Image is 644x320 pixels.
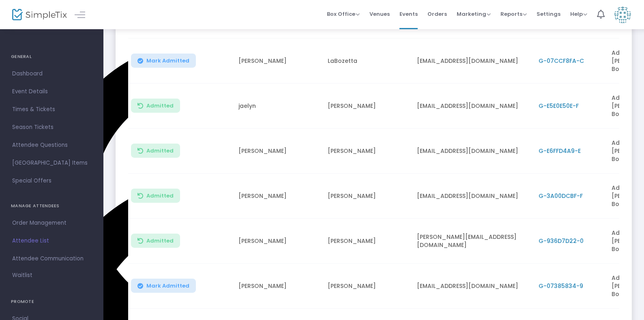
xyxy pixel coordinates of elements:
span: Attendee List [12,236,91,246]
button: Admitted [131,234,180,248]
td: [EMAIL_ADDRESS][DOMAIN_NAME] [412,84,534,129]
span: Admitted [146,193,174,199]
td: [PERSON_NAME] [234,174,323,219]
td: [EMAIL_ADDRESS][DOMAIN_NAME] [412,129,534,174]
span: Waitlist [12,271,32,279]
button: Admitted [131,99,180,113]
h4: MANAGE ATTENDEES [11,198,92,214]
span: Mark Admitted [146,283,189,289]
td: [PERSON_NAME][EMAIL_ADDRESS][DOMAIN_NAME] [412,219,534,264]
td: [PERSON_NAME] [323,84,412,129]
span: Mark Admitted [146,58,189,64]
h4: GENERAL [11,49,92,65]
td: [PERSON_NAME] [323,129,412,174]
span: Admitted [146,148,174,154]
span: Box Office [327,10,360,18]
span: Settings [537,4,560,24]
td: [PERSON_NAME] [234,39,323,84]
button: Mark Admitted [131,279,196,293]
span: Order Management [12,218,91,228]
h4: PROMOTE [11,294,92,310]
span: G-936D7D22-0 [539,237,584,245]
td: [EMAIL_ADDRESS][DOMAIN_NAME] [412,174,534,219]
span: Season Tickets [12,122,91,133]
td: [PERSON_NAME] [234,129,323,174]
td: [PERSON_NAME] [323,174,412,219]
button: Admitted [131,144,180,158]
span: Admitted [146,103,174,109]
span: Orders [427,4,447,24]
button: Mark Admitted [131,54,196,68]
td: jaelyn [234,84,323,129]
td: [PERSON_NAME] [234,219,323,264]
span: Special Offers [12,176,91,186]
span: Times & Tickets [12,104,91,115]
span: Reports [500,10,527,18]
span: Attendee Questions [12,140,91,150]
span: G-3A00DCBF-F [539,192,583,200]
span: Attendee Communication [12,253,91,264]
td: [PERSON_NAME] [323,264,412,309]
span: Help [570,10,587,18]
span: G-E5E0E50E-F [539,102,579,110]
span: G-07CCF8FA-C [539,57,584,65]
span: G-E6FFD4A9-E [539,147,581,155]
span: [GEOGRAPHIC_DATA] Items [12,158,91,168]
span: Dashboard [12,69,91,79]
td: [PERSON_NAME] [234,264,323,309]
span: Marketing [457,10,491,18]
span: Venues [369,4,390,24]
td: [EMAIL_ADDRESS][DOMAIN_NAME] [412,39,534,84]
td: LaBozetta [323,39,412,84]
span: Events [399,4,418,24]
span: G-07385834-9 [539,282,583,290]
span: Admitted [146,238,174,244]
button: Admitted [131,189,180,203]
td: [PERSON_NAME] [323,219,412,264]
td: [EMAIL_ADDRESS][DOMAIN_NAME] [412,264,534,309]
span: Event Details [12,86,91,97]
